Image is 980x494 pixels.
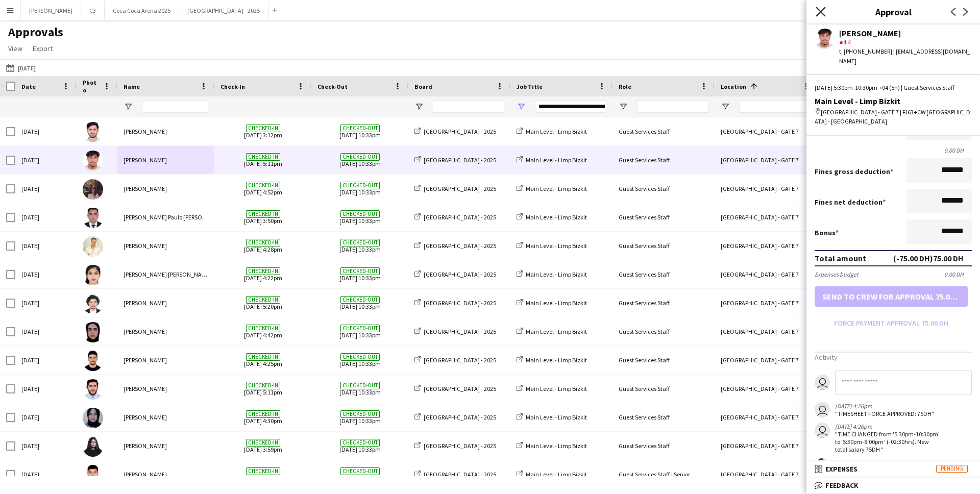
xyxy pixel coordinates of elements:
[612,375,715,403] div: Guest Services Staff
[619,83,631,90] span: Role
[424,128,496,135] span: [GEOGRAPHIC_DATA] - 2025
[612,175,715,203] div: Guest Services Staff
[117,117,214,145] div: [PERSON_NAME]
[117,460,214,488] div: [PERSON_NAME]
[839,38,972,47] div: 4.4
[715,289,817,317] div: [GEOGRAPHIC_DATA] - GATE 7
[517,270,587,278] a: Main Level - Limp Bizkit
[815,96,972,106] div: Main Level - Limp Bizkit
[220,175,305,203] span: [DATE] 4:52pm
[612,232,715,260] div: Guest Services Staff
[815,146,972,154] div: 0.00 DH
[815,402,830,417] app-user-avatar: Marisol Pestano
[83,351,103,371] img: Hamed Ali
[414,356,496,364] a: [GEOGRAPHIC_DATA] - 2025
[806,461,980,477] mat-expansion-panel-header: ExpensesPending
[340,125,380,132] span: Checked-out
[517,242,587,250] a: Main Level - Limp Bizkit
[4,62,38,74] button: [DATE]
[340,353,380,361] span: Checked-out
[835,430,940,453] div: "TIME CHANGED from '5:30pm-10:30pm' to '5:30pm-8:00pm' (-02:30hrs). New total salary 75DH"
[15,232,77,260] div: [DATE]
[83,151,103,171] img: Ahmed Khalil
[4,42,27,55] a: View
[83,293,103,314] img: Rakan Bassam
[83,379,103,400] img: Mohammad Mazin
[340,267,380,275] span: Checked-out
[414,471,496,478] a: [GEOGRAPHIC_DATA] - 2025
[424,156,496,164] span: [GEOGRAPHIC_DATA] - 2025
[340,239,380,246] span: Checked-out
[117,317,214,345] div: [PERSON_NAME]
[517,413,587,421] a: Main Level - Limp Bizkit
[517,442,587,450] a: Main Level - Limp Bizkit
[517,185,587,192] a: Main Level - Limp Bizkit
[433,101,504,113] input: Board Filter Input
[815,197,886,207] label: Fines net deduction
[526,413,587,421] span: Main Level - Limp Bizkit
[526,299,587,307] span: Main Level - Limp Bizkit
[715,260,817,288] div: [GEOGRAPHIC_DATA] - GATE 7
[414,83,432,90] span: Board
[317,203,402,231] span: [DATE] 10:33pm
[117,232,214,260] div: [PERSON_NAME]
[246,182,280,189] span: Checked-in
[340,153,380,161] span: Checked-out
[414,156,496,164] a: [GEOGRAPHIC_DATA] - 2025
[15,260,77,288] div: [DATE]
[517,102,526,111] button: Open Filter Menu
[15,117,77,145] div: [DATE]
[936,465,968,473] span: Pending
[526,385,587,392] span: Main Level - Limp Bizkit
[835,458,879,466] div: [DATE] 10:33pm
[517,83,543,90] span: Job Title
[21,1,81,20] button: [PERSON_NAME]
[15,346,77,374] div: [DATE]
[815,458,830,474] app-user-avatar: Ward Kamel
[414,213,496,221] a: [GEOGRAPHIC_DATA] - 2025
[825,481,859,490] span: Feedback
[246,439,280,447] span: Checked-in
[246,410,280,418] span: Checked-in
[317,375,402,403] span: [DATE] 10:33pm
[414,385,496,392] a: [GEOGRAPHIC_DATA] - 2025
[340,439,380,447] span: Checked-out
[517,156,587,164] a: Main Level - Limp Bizkit
[340,325,380,332] span: Checked-out
[220,403,305,431] span: [DATE] 4:30pm
[715,460,817,488] div: [GEOGRAPHIC_DATA] - GATE 7
[15,146,77,174] div: [DATE]
[340,382,380,389] span: Checked-out
[246,325,280,332] span: Checked-in
[637,101,708,113] input: Role Filter Input
[15,175,77,203] div: [DATE]
[117,346,214,374] div: [PERSON_NAME]
[517,356,587,364] a: Main Level - Limp Bizkit
[517,328,587,335] a: Main Level - Limp Bizkit
[220,83,245,90] span: Check-In
[424,471,496,478] span: [GEOGRAPHIC_DATA] - 2025
[220,346,305,374] span: [DATE] 4:25pm
[246,210,280,218] span: Checked-in
[340,210,380,218] span: Checked-out
[526,185,587,192] span: Main Level - Limp Bizkit
[835,410,934,417] div: "TIMESHEET FORCE APPROVED: 75DH"
[424,385,496,392] span: [GEOGRAPHIC_DATA] - 2025
[815,167,893,176] label: Fines gross deduction
[83,208,103,228] img: John Paulo Dela Cruz
[815,108,972,126] div: [GEOGRAPHIC_DATA] - GATE 7 | FJ63+CW [GEOGRAPHIC_DATA] - [GEOGRAPHIC_DATA]
[414,413,496,421] a: [GEOGRAPHIC_DATA] - 2025
[220,203,305,231] span: [DATE] 3:50pm
[83,465,103,485] img: Mostafa Haider
[414,128,496,135] a: [GEOGRAPHIC_DATA] - 2025
[715,232,817,260] div: [GEOGRAPHIC_DATA] - GATE 7
[815,253,866,263] div: Total amount
[424,328,496,335] span: [GEOGRAPHIC_DATA] - 2025
[835,423,940,430] div: [DATE] 4:26pm
[220,317,305,345] span: [DATE] 4:42pm
[424,442,496,450] span: [GEOGRAPHIC_DATA] - 2025
[340,182,380,189] span: Checked-out
[526,270,587,278] span: Main Level - Limp Bizkit
[815,423,830,438] app-user-avatar: Marisol Pestano
[220,260,305,288] span: [DATE] 4:22pm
